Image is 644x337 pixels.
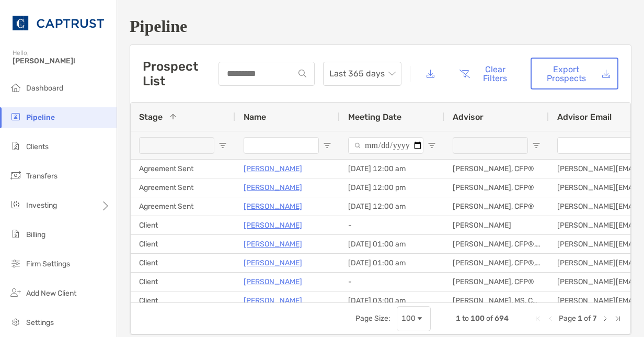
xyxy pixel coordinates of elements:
[26,289,76,298] span: Add New Client
[456,314,461,323] span: 1
[557,112,612,122] span: Advisor Email
[340,254,444,272] div: [DATE] 01:00 am
[592,314,597,323] span: 7
[453,112,484,122] span: Advisor
[444,254,549,272] div: [PERSON_NAME], CFP®, CFA
[444,216,549,234] div: [PERSON_NAME]
[244,112,266,122] span: Name
[494,314,509,323] span: 694
[9,81,22,94] img: dashboard icon
[9,257,22,269] img: firm-settings icon
[9,198,22,211] img: investing icon
[444,197,549,216] div: [PERSON_NAME], CFP®
[26,260,70,268] span: Firm Settings
[9,228,22,240] img: billing icon
[244,219,302,232] a: [PERSON_NAME]
[340,197,444,216] div: [DATE] 12:00 am
[139,112,163,122] span: Stage
[9,286,22,299] img: add_new_client icon
[26,84,63,93] span: Dashboard
[244,162,302,175] a: [PERSON_NAME]
[340,216,444,234] div: -
[244,238,302,251] a: [PERSON_NAME]
[131,254,235,272] div: Client
[26,230,45,239] span: Billing
[444,160,549,178] div: [PERSON_NAME], CFP®
[26,142,49,151] span: Clients
[218,141,227,150] button: Open Filter Menu
[444,178,549,197] div: [PERSON_NAME], CFP®
[130,17,631,36] h1: Pipeline
[348,112,401,122] span: Meeting Date
[355,314,390,323] div: Page Size:
[578,314,582,323] span: 1
[444,273,549,291] div: [PERSON_NAME], CFP®
[323,141,331,150] button: Open Filter Menu
[486,314,493,323] span: of
[13,4,104,42] img: CAPTRUST Logo
[428,141,436,150] button: Open Filter Menu
[470,314,485,323] span: 100
[131,273,235,291] div: Client
[559,314,576,323] span: Page
[534,314,542,323] div: First Page
[401,314,416,323] div: 100
[143,59,218,88] h3: Prospect List
[340,273,444,291] div: -
[9,316,22,328] img: settings icon
[329,62,395,85] span: Last 365 days
[348,137,423,154] input: Meeting Date Filter Input
[340,291,444,310] div: [DATE] 03:00 am
[340,178,444,197] div: [DATE] 12:00 pm
[26,318,54,327] span: Settings
[601,314,609,323] div: Next Page
[614,314,622,323] div: Last Page
[444,291,549,310] div: [PERSON_NAME], MS, CFP®
[9,110,22,123] img: pipeline icon
[9,140,22,152] img: clients icon
[131,160,235,178] div: Agreement Sent
[340,235,444,253] div: [DATE] 01:00 am
[532,141,540,150] button: Open Filter Menu
[531,58,618,89] a: Export Prospects
[546,314,555,323] div: Previous Page
[444,235,549,253] div: [PERSON_NAME], CFP®, CHFC®
[452,58,522,89] button: Clear Filters
[244,200,302,213] a: [PERSON_NAME]
[397,306,431,331] div: Page Size
[244,137,319,154] input: Name Filter Input
[9,169,22,182] img: transfers icon
[131,291,235,310] div: Client
[13,57,110,65] span: [PERSON_NAME]!
[244,294,302,307] a: [PERSON_NAME]
[131,197,235,216] div: Agreement Sent
[131,216,235,234] div: Client
[584,314,591,323] span: of
[26,172,57,181] span: Transfers
[26,113,55,122] span: Pipeline
[131,178,235,197] div: Agreement Sent
[26,201,57,210] span: Investing
[244,275,302,288] a: [PERSON_NAME]
[131,235,235,253] div: Client
[462,314,469,323] span: to
[340,160,444,178] div: [DATE] 12:00 am
[244,256,302,269] a: [PERSON_NAME]
[244,181,302,194] a: [PERSON_NAME]
[298,70,306,77] img: input icon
